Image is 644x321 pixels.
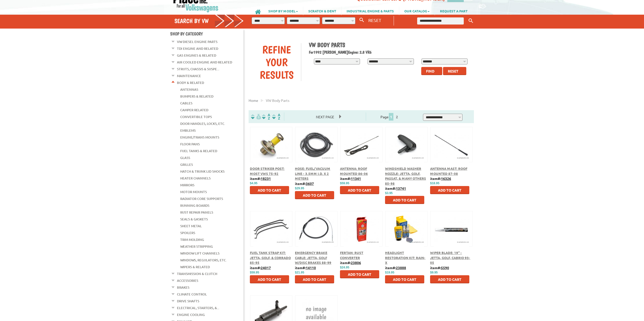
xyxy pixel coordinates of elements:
a: Home [249,98,258,103]
h1: VW Body Parts [309,41,470,49]
a: Air Cooled Engine and Related [177,59,232,65]
a: Gas Engines & Related [177,52,216,59]
span: $59.95 [250,271,259,274]
a: Engine/Trans Mounts [180,134,219,141]
a: Radiator Core Supports [180,195,223,202]
span: $4.95 [250,181,257,185]
a: Headlight Restoration Kit: Rain-X [385,250,426,265]
span: Add to Cart [258,277,281,282]
b: item#: [340,260,361,265]
a: Body & Related [177,79,204,86]
a: Floor Pans [180,141,200,147]
a: Next Page [311,114,339,119]
h4: Shop By Category [170,31,244,36]
a: Rust Repair Panels [180,209,213,216]
button: Add to Cart [250,275,289,283]
span: Add to Cart [393,277,416,282]
button: Add to Cart [430,275,469,283]
a: Bumpers & Related [180,93,213,100]
b: item#: [430,176,451,181]
a: Seals & Gaskets [180,216,208,222]
button: Add to Cart [385,275,424,283]
a: Transmission & Clutch [177,270,217,277]
button: Add to Cart [250,186,289,194]
span: $19.95 [385,271,394,274]
button: Add to Cart [340,186,379,194]
a: REQUEST A PART [435,7,473,15]
span: 1 [389,113,393,121]
button: Search By VW... [357,16,366,24]
a: Wiper Blade: 19" - Jetta, Golf, Cabrio 93-05 [430,250,470,265]
a: OUR CATALOG [399,7,435,15]
a: Fuel Tank Strap Kit: Jetta, Golf, & Corrado 85-95 [250,250,291,265]
a: Windshield Washer Nozzle: Jetta, Golf, Passat, & Many Others 85-98 [385,166,426,186]
span: Next Page [311,113,339,121]
a: Heater Channels [180,175,211,181]
b: item#: [385,186,406,191]
button: Find [421,67,442,75]
b: item#: [250,265,271,270]
span: RESET [368,17,381,23]
u: 11341 [351,176,361,181]
a: 2 [395,114,399,119]
span: Fertan: Rust Converter [340,250,363,260]
img: Sort by Headline [261,114,271,120]
u: 23806 [351,260,361,265]
a: Hatch & Trunk Lid Shocks [180,168,225,175]
a: Fuel Tanks & Related [180,148,217,154]
a: Brakes [177,284,189,291]
a: Sheet Metal [180,223,202,229]
a: Emergency Brake Cable: Jetta, Golf w/Disc Brakes 88-99 [295,250,331,265]
span: Add to Cart [438,188,461,192]
h2: 1992 [PERSON_NAME] [309,50,470,55]
span: $18.95 [430,181,439,185]
b: item#: [340,176,361,181]
button: Reset [443,67,466,75]
span: For [309,50,313,55]
span: $21.95 [295,271,304,274]
u: 16326 [441,176,451,181]
span: Add to Cart [348,188,371,192]
button: RESET [366,16,383,24]
a: SCRATCH & DENT [303,7,341,15]
span: Add to Cart [438,277,461,282]
a: Convertible Tops [180,113,212,120]
a: Door Striker Post: most VWs 75-92 [250,166,285,176]
span: $3.95 [385,191,393,195]
a: Antenna Mast: Roof Mounted 87-08 [430,166,467,176]
button: Add to Cart [385,196,424,204]
b: item#: [295,265,316,270]
span: $59.95 [340,181,349,185]
img: filterpricelow.svg [251,114,261,120]
b: item#: [430,265,449,270]
a: Drive Shafts [177,298,199,304]
a: VW Diesel Engine Parts [177,38,217,45]
a: INDUSTRIAL ENGINE & PARTS [341,7,399,15]
img: Sort by Sales Rank [271,114,281,120]
a: Hose: Fuel/Vacuum Line - 3.5mm I.D. x 2 meters [295,166,330,180]
div: Refine Your Results [252,43,301,81]
button: Add to Cart [340,270,379,278]
u: 18231 [261,176,271,181]
a: Glass [180,154,190,161]
h4: Search by VW [174,17,244,25]
a: Struts, Chassis & Suspe... [177,66,219,72]
u: 3607 [306,181,314,186]
a: Maintenance [177,73,201,79]
a: Accessories [177,277,198,284]
span: Antenna: Roof Mounted 86-06 [340,166,368,176]
u: 24017 [261,265,271,270]
a: Electrical, Starters, &... [177,305,219,311]
a: Grilles [180,161,193,168]
span: $9.95 [430,271,438,274]
span: Find [426,69,434,73]
u: 23888 [396,265,406,270]
span: Add to Cart [348,272,371,277]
